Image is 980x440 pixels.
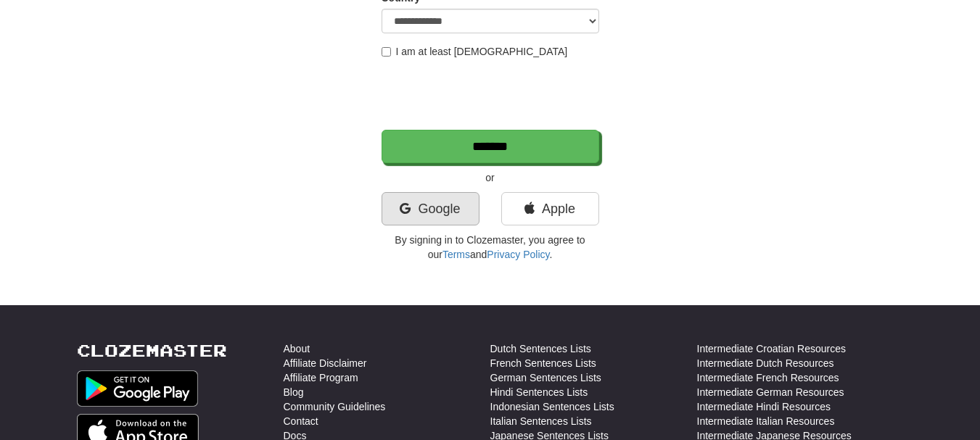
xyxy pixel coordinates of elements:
a: Indonesian Sentences Lists [490,399,614,414]
a: Blog [284,385,304,399]
input: I am at least [DEMOGRAPHIC_DATA] [382,47,391,57]
a: Intermediate Italian Resources [697,414,835,428]
a: Intermediate German Resources [697,385,844,399]
a: Intermediate French Resources [697,370,839,385]
a: French Sentences Lists [490,356,596,370]
a: Terms [442,249,470,260]
a: Intermediate Hindi Resources [697,399,831,414]
a: Italian Sentences Lists [490,414,592,428]
iframe: reCAPTCHA [382,66,602,123]
img: Get it on Google Play [77,370,199,407]
a: Google [382,192,479,225]
a: Apple [501,192,599,225]
a: About [284,341,310,356]
p: By signing in to Clozemaster, you agree to our and . [382,233,599,262]
a: Privacy Policy [487,249,549,260]
a: Dutch Sentences Lists [490,341,591,356]
a: Intermediate Croatian Resources [697,341,846,356]
a: Community Guidelines [284,399,386,414]
p: or [382,170,599,185]
label: I am at least [DEMOGRAPHIC_DATA] [382,44,568,59]
a: Intermediate Dutch Resources [697,356,834,370]
a: German Sentences Lists [490,370,601,385]
a: Affiliate Disclaimer [284,356,367,370]
a: Affiliate Program [284,370,358,385]
a: Clozemaster [77,341,227,360]
a: Hindi Sentences Lists [490,385,588,399]
a: Contact [284,414,318,428]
